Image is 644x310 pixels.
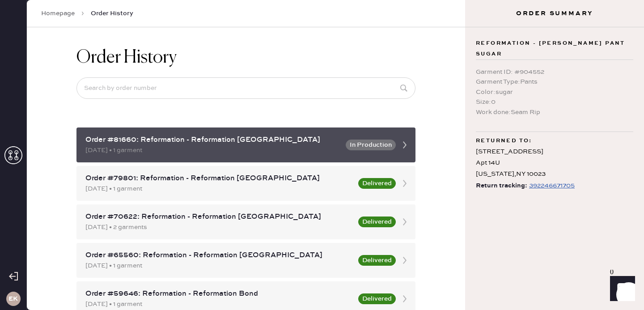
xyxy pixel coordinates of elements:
div: Work done : Seam Rip [476,107,633,117]
button: Delivered [358,178,396,189]
a: 392246671705 [527,180,575,191]
div: Garment ID : # 904552 [476,67,633,77]
h1: Order History [76,47,177,68]
div: [DATE] • 1 garment [85,184,353,194]
div: [STREET_ADDRESS] Apt 14U [US_STATE] , NY 10023 [476,146,633,180]
h3: EK [8,296,18,302]
span: Return tracking: [476,180,527,191]
button: In Production [346,140,396,150]
div: [DATE] • 1 garment [85,261,353,271]
div: Size : 0 [476,97,633,107]
div: Order #59646: Reformation - Reformation Bond [85,289,353,299]
div: Order #81660: Reformation - Reformation [GEOGRAPHIC_DATA] [85,135,340,145]
span: Order History [91,9,133,18]
div: Order #65560: Reformation - Reformation [GEOGRAPHIC_DATA] [85,250,353,261]
div: Color : sugar [476,87,633,97]
div: [DATE] • 1 garment [85,145,340,155]
a: Homepage [41,9,75,18]
div: Garment Type : Pants [476,77,633,87]
div: [DATE] • 2 garments [85,222,353,232]
div: [DATE] • 1 garment [85,299,353,309]
iframe: Front Chat [602,270,640,308]
h3: Order Summary [465,9,644,18]
div: Order #70622: Reformation - Reformation [GEOGRAPHIC_DATA] [85,212,353,222]
span: Returned to: [476,136,532,146]
div: https://www.fedex.com/apps/fedextrack/?tracknumbers=392246671705&cntry_code=US [529,180,575,191]
div: Order #79801: Reformation - Reformation [GEOGRAPHIC_DATA] [85,173,353,184]
button: Delivered [358,293,396,304]
span: Reformation - [PERSON_NAME] pant sugar [476,38,633,59]
button: Delivered [358,217,396,227]
input: Search by order number [76,77,415,99]
button: Delivered [358,255,396,266]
